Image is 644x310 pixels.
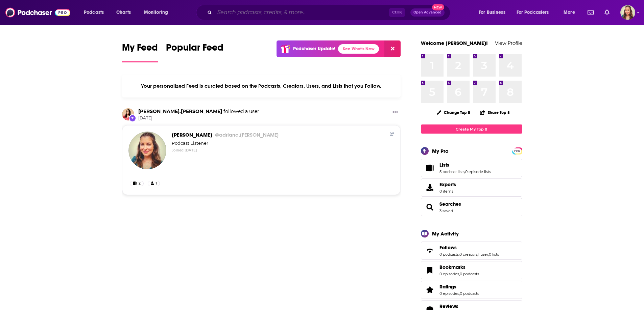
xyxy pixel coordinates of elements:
a: 0 episodes [439,272,459,276]
span: Charts [116,8,131,17]
span: , [477,252,478,257]
button: open menu [139,7,177,18]
a: 0 episode lists [465,169,491,174]
span: Ctrl K [389,8,405,17]
span: More [564,8,575,17]
div: Your personalized Feed is curated based on the Podcasts, Creators, Users, and Lists that you Follow. [122,75,401,97]
button: Show profile menu [620,5,635,20]
a: Bookmarks [439,264,479,270]
div: My Activity [432,230,459,237]
span: [PERSON_NAME] [172,132,279,138]
span: followed [223,108,244,114]
span: Exports [439,181,456,188]
div: Joined [DATE] [172,148,395,152]
a: 5 podcast lists [439,169,464,174]
a: 0 creators [459,252,477,257]
button: Change Top 8 [433,108,475,117]
a: Follows [439,245,499,251]
span: Searches [439,201,461,207]
button: Show More Button [390,108,401,117]
a: 0 podcasts [439,252,459,257]
a: Searches [423,202,437,212]
a: Exports [421,178,522,197]
a: Lists [439,162,491,168]
a: Charts [112,7,135,18]
a: See What's New [338,44,379,54]
span: Podcasts [84,8,104,17]
div: Search podcasts, credits, & more... [202,5,457,20]
span: , [488,252,489,257]
span: Ratings [439,284,456,290]
a: Reviews [439,303,479,309]
span: [DATE] [138,115,259,121]
span: 2 [139,180,141,187]
a: Share Button [390,132,395,137]
span: Logged in as adriana.guzman [620,5,635,20]
span: Follows [439,245,457,251]
span: Reviews [439,303,458,309]
a: Lists [423,163,437,173]
img: michelle.weinfurt [122,108,134,120]
div: My Pro [432,148,449,154]
a: 1 [148,181,160,186]
a: Adriana Guzman [172,132,279,138]
a: 0 podcasts [460,272,479,276]
span: Follows [421,242,522,260]
a: Welcome [PERSON_NAME]! [421,40,488,46]
h3: a user [138,108,259,115]
a: Show notifications dropdown [602,7,612,18]
button: open menu [559,7,583,18]
span: , [459,272,460,276]
div: New Follow [129,114,136,122]
span: , [459,252,459,257]
button: Open AdvancedNew [410,8,445,17]
span: , [464,169,465,174]
span: Lists [421,159,522,177]
span: Bookmarks [439,264,466,270]
a: Create My Top 8 [421,124,522,134]
span: My Feed [122,42,158,57]
a: michelle.weinfurt [138,108,222,114]
a: Bookmarks [423,265,437,275]
button: open menu [79,7,113,18]
a: My Feed [122,42,158,62]
span: Searches [421,198,522,216]
a: PRO [513,148,521,153]
div: Podcast Listener [172,140,395,147]
span: For Business [479,8,505,17]
img: Podchaser - Follow, Share and Rate Podcasts [5,6,70,19]
a: 0 episodes [439,291,459,296]
a: Ratings [439,284,479,290]
a: 3 saved [439,208,453,213]
a: 0 lists [489,252,499,257]
span: Ratings [421,281,522,299]
a: Popular Feed [166,42,223,62]
a: 2 [130,181,144,186]
span: 1 [156,180,157,187]
span: Lists [439,162,449,168]
span: Exports [423,183,437,192]
img: Adriana Guzman [128,132,166,169]
span: Open Advanced [413,11,442,14]
button: open menu [512,7,559,18]
span: , [459,291,460,296]
button: Share Top 8 [480,106,510,119]
span: For Podcasters [517,8,549,17]
span: New [432,4,444,10]
a: Follows [423,246,437,255]
a: Ratings [423,285,437,294]
img: User Profile [620,5,635,20]
a: 1 user [478,252,488,257]
a: View Profile [495,40,522,46]
p: Podchaser Update! [293,46,335,52]
span: Popular Feed [166,42,223,57]
a: 0 podcasts [460,291,479,296]
input: Search podcasts, credits, & more... [215,7,389,18]
span: Bookmarks [421,261,522,279]
button: open menu [474,7,514,18]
